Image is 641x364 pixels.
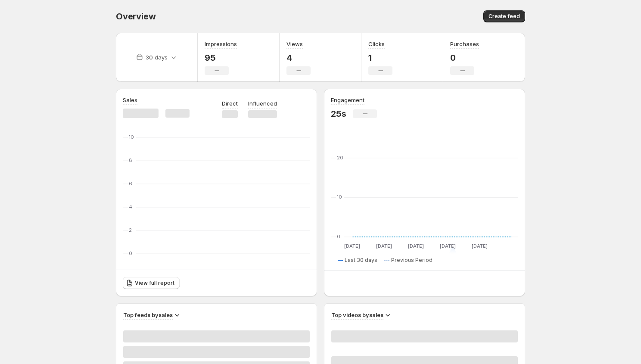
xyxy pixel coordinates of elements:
[344,243,360,249] text: [DATE]
[440,243,456,249] text: [DATE]
[337,233,340,240] text: 0
[116,11,156,22] span: Overview
[337,194,342,200] text: 10
[331,96,364,104] h3: Engagement
[129,157,132,163] text: 8
[135,280,174,286] span: View full report
[450,40,479,48] h3: Purchases
[205,40,237,48] h3: Impressions
[129,227,132,233] text: 2
[123,311,173,319] h3: Top feeds by sales
[123,277,180,289] a: View full report
[205,53,237,63] p: 95
[408,243,424,249] text: [DATE]
[286,53,311,63] p: 4
[331,109,346,119] p: 25s
[368,53,392,63] p: 1
[146,53,168,62] p: 30 days
[345,257,377,264] span: Last 30 days
[248,99,277,108] p: Influenced
[368,40,385,48] h3: Clicks
[129,180,132,187] text: 6
[337,155,343,161] text: 20
[129,204,132,210] text: 4
[483,10,525,22] button: Create feed
[376,243,392,249] text: [DATE]
[129,134,134,140] text: 10
[129,250,132,256] text: 0
[286,40,303,48] h3: Views
[472,243,488,249] text: [DATE]
[123,96,137,104] h3: Sales
[450,53,479,63] p: 0
[489,13,520,20] span: Create feed
[331,311,383,319] h3: Top videos by sales
[222,99,238,108] p: Direct
[391,257,433,264] span: Previous Period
